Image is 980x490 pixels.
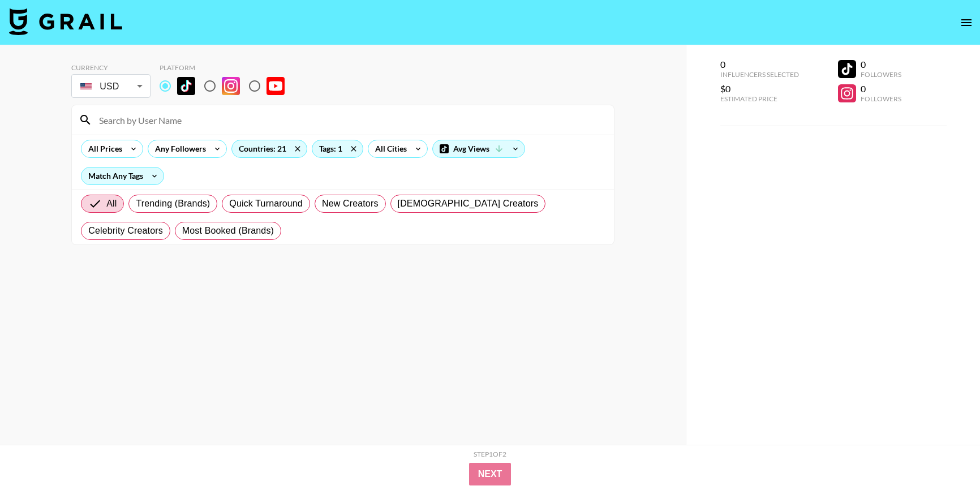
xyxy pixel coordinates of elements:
div: Estimated Price [720,94,799,103]
span: Quick Turnaround [229,197,303,210]
div: Avg Views [433,140,525,157]
div: Followers [861,94,901,103]
div: Followers [861,70,901,79]
div: Step 1 of 2 [474,450,506,458]
div: Influencers Selected [720,70,799,79]
div: Any Followers [148,140,208,157]
img: YouTube [267,77,285,95]
div: 0 [720,59,799,70]
div: All Cities [368,140,409,157]
img: TikTok [177,77,195,95]
button: Next [469,463,512,485]
span: New Creators [322,197,379,210]
span: Most Booked (Brands) [182,224,274,238]
iframe: Drift Widget Chat Controller [923,433,966,476]
div: 0 [861,59,901,70]
div: Countries: 21 [232,140,307,157]
div: Tags: 1 [312,140,363,157]
button: open drawer [955,11,978,34]
div: 0 [861,83,901,94]
div: All Prices [81,140,124,157]
span: Trending (Brands) [136,197,210,210]
span: All [106,197,117,210]
div: $0 [720,83,799,94]
img: Grail Talent [9,8,122,35]
div: USD [74,76,148,96]
div: Match Any Tags [81,167,164,184]
img: Instagram [222,77,240,95]
span: [DEMOGRAPHIC_DATA] Creators [398,197,539,210]
span: Celebrity Creators [88,224,163,238]
div: Platform [160,63,294,72]
input: Search by User Name [92,111,607,129]
div: Currency [71,63,151,72]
